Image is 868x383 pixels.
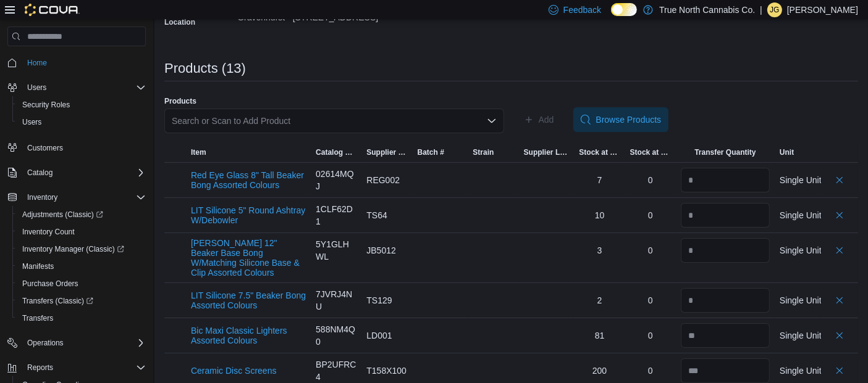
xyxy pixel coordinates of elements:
[17,311,58,326] a: Transfers
[17,311,146,326] span: Transfers
[630,209,671,221] div: 0
[17,276,83,291] a: Purchase Orders
[22,80,146,95] span: Users
[361,142,412,162] button: Supplier SKU
[17,115,46,130] a: Users
[22,165,146,180] span: Catalog
[191,326,306,345] button: Bic Maxi Classic Lighters Assorted Colours
[316,203,356,228] div: 1CLF62D1
[22,190,62,205] button: Inventory
[366,329,407,342] div: LD001
[579,329,620,342] div: 81
[780,244,822,257] div: Single Unit
[574,142,625,162] button: Stock at Source
[12,206,151,223] a: Adjustments (Classic)
[2,54,151,72] button: Home
[2,334,151,352] button: Operations
[579,147,620,157] span: Stock at Source
[17,294,146,308] span: Transfers (Classic)
[17,224,80,239] a: Inventory Count
[694,147,756,157] span: Transfer Quantity
[832,243,847,258] button: Delete count
[12,113,151,131] button: Users
[311,142,361,162] button: Catalog SKU
[366,294,407,307] div: TS129
[563,4,601,16] span: Feedback
[473,147,494,157] span: Strain
[780,209,822,221] div: Single Unit
[832,363,847,378] button: Delete count
[539,113,554,126] span: Add
[573,107,668,132] button: Browse Products
[27,363,53,373] span: Reports
[12,223,151,241] button: Inventory Count
[191,366,276,376] button: Ceramic Disc Screens
[27,338,64,348] span: Operations
[630,329,671,342] div: 0
[22,262,54,271] span: Manifests
[625,142,676,162] button: Stock at Destination
[191,205,306,225] button: LIT Silicone 5" Round Ashtray W/Debowler
[17,97,146,112] span: Security Roles
[767,2,782,17] div: Jessica Gallant
[832,208,847,223] button: Delete count
[659,2,755,17] p: True North Cannabis Co.
[22,139,146,155] span: Customers
[780,147,794,157] span: Unit
[630,294,671,307] div: 0
[27,192,57,202] span: Inventory
[17,97,75,112] a: Security Roles
[787,2,858,17] p: [PERSON_NAME]
[191,147,206,157] span: Item
[780,364,822,377] div: Single Unit
[22,80,51,95] button: Users
[760,2,762,17] p: |
[770,2,779,17] span: JG
[316,147,356,157] span: Catalog SKU
[22,227,75,237] span: Inventory Count
[316,288,356,313] div: 7JVRJ4NU
[22,336,146,350] span: Operations
[316,323,356,348] div: 588NM4Q0
[832,328,847,343] button: Delete count
[2,359,151,376] button: Reports
[12,96,151,113] button: Security Roles
[487,116,497,126] button: Open list of options
[2,79,151,96] button: Users
[22,55,146,70] span: Home
[17,259,146,274] span: Manifests
[17,207,146,222] span: Adjustments (Classic)
[366,244,407,257] div: JB5012
[780,294,822,307] div: Single Unit
[22,360,58,375] button: Reports
[366,174,407,186] div: REG002
[164,96,196,106] label: Products
[22,244,124,254] span: Inventory Manager (Classic)
[2,164,151,181] button: Catalog
[12,241,151,258] a: Inventory Manager (Classic)
[191,290,306,310] button: LIT Silicone 7.5" Beaker Bong Assorted Colours
[579,364,620,377] div: 200
[775,142,821,162] button: Unit
[22,296,93,306] span: Transfers (Classic)
[17,207,108,222] a: Adjustments (Classic)
[579,244,620,257] div: 3
[27,168,53,178] span: Catalog
[17,242,146,257] span: Inventory Manager (Classic)
[579,174,620,186] div: 7
[468,142,518,162] button: Strain
[630,364,671,377] div: 0
[22,165,57,180] button: Catalog
[17,224,146,239] span: Inventory Count
[630,174,671,186] div: 0
[2,189,151,206] button: Inventory
[17,115,146,130] span: Users
[22,360,146,375] span: Reports
[22,117,41,127] span: Users
[418,147,444,157] span: Batch #
[524,147,570,157] span: Supplier License
[22,313,53,323] span: Transfers
[12,275,151,292] button: Purchase Orders
[579,294,620,307] div: 2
